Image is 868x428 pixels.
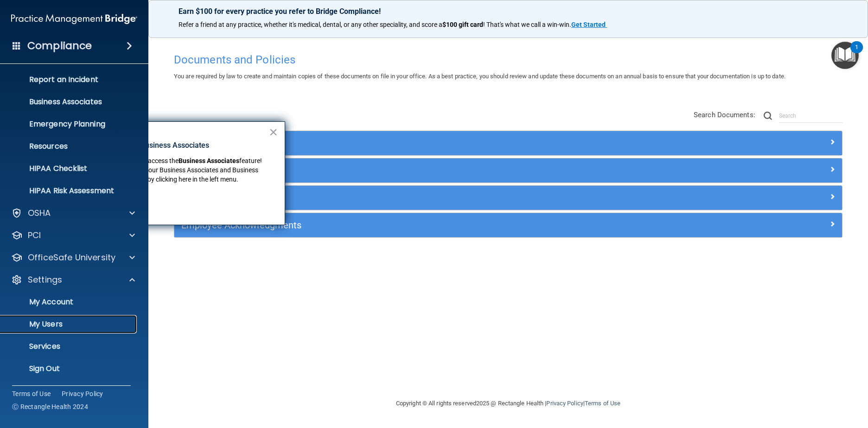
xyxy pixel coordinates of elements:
[181,165,668,176] h5: Privacy Documents
[179,21,442,28] span: Refer a friend at any practice, whether it's medical, dental, or any other speciality, and score a
[571,21,606,28] strong: Get Started
[174,54,842,66] h4: Documents and Policies
[546,400,583,407] a: Privacy Policy
[28,230,41,241] p: PCI
[855,47,858,59] div: 1
[179,157,239,164] strong: Business Associates
[181,138,668,148] h5: Policies
[831,42,859,69] button: Open Resource Center, 1 new notification
[62,389,103,398] a: Privacy Policy
[6,186,133,195] p: HIPAA Risk Assessment
[82,140,268,151] p: New Location for Business Associates
[269,125,278,139] button: Close
[174,73,785,80] span: You are required by law to create and maintain copies of these documents on file in your office. ...
[6,120,133,129] p: Emergency Planning
[6,97,133,107] p: Business Associates
[28,208,51,219] p: OSHA
[181,220,668,230] h5: Employee Acknowledgments
[779,109,842,123] input: Search
[11,10,137,28] img: PMB logo
[585,400,620,407] a: Terms of Use
[6,342,133,351] p: Services
[6,297,133,307] p: My Account
[483,21,571,28] span: ! That's what we call a win-win.
[6,142,133,151] p: Resources
[6,364,133,373] p: Sign Out
[82,157,263,183] span: feature! You can now manage your Business Associates and Business Associate Agreements by clickin...
[6,75,133,84] p: Report an Incident
[6,164,133,173] p: HIPAA Checklist
[694,111,755,119] span: Search Documents:
[28,274,62,285] p: Settings
[181,193,668,203] h5: Practice Forms and Logs
[12,389,51,398] a: Terms of Use
[6,320,133,329] p: My Users
[442,21,483,28] strong: $100 gift card
[27,39,92,52] h4: Compliance
[28,252,115,263] p: OfficeSafe University
[764,112,772,120] img: ic-search.3b580494.png
[339,389,677,418] div: Copyright © All rights reserved 2025 @ Rectangle Health | |
[12,402,88,411] span: Ⓒ Rectangle Health 2024
[179,7,838,16] p: Earn $100 for every practice you refer to Bridge Compliance!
